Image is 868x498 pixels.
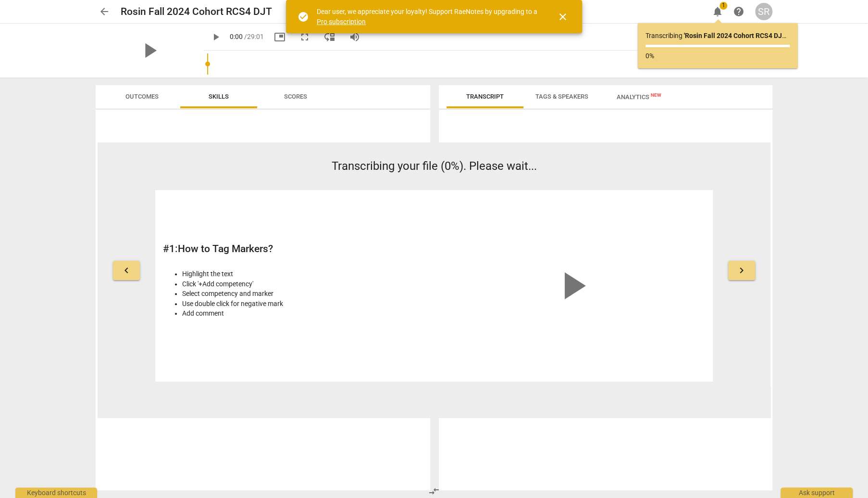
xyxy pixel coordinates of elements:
span: close [557,11,569,23]
span: keyboard_arrow_right [736,265,747,276]
span: picture_in_picture [274,31,285,43]
span: compare_arrows [428,485,440,497]
button: Volume [346,28,363,46]
span: 1 [719,2,727,10]
button: Notifications [709,3,726,20]
a: Help [730,3,747,20]
h2: Rosin Fall 2024 Cohort RCS4 DJT [121,6,272,18]
span: volume_up [349,31,360,43]
span: / 29:01 [244,33,264,40]
span: keyboard_arrow_left [121,265,132,276]
span: fullscreen [299,31,310,43]
li: Use double click for negative mark [182,299,429,309]
span: help [733,6,744,17]
li: Select competency and marker [182,289,429,299]
span: play_arrow [549,263,595,309]
button: Play [207,28,224,46]
span: Transcribing your file (0%). Please wait... [332,159,537,173]
span: check_circle [298,11,309,23]
div: Ask support [781,487,853,498]
span: arrow_back [99,6,110,17]
button: View player as separate pane [321,28,338,46]
span: Tags & Speakers [535,93,588,100]
h2: # 1 : How to Tag Markers? [163,243,429,255]
span: Skills [209,93,229,100]
div: Dear user, we appreciate your loyalty! Support RaeNotes by upgrading to a [317,7,540,26]
span: play_arrow [137,38,162,63]
span: Outcomes [125,93,159,100]
span: notifications [712,6,723,17]
b: ' Rosin Fall 2024 Cohort RCS4 DJT ' [684,32,787,39]
a: Pro subscription [317,18,366,26]
span: Transcript [466,93,504,100]
button: SR [755,3,772,20]
span: 0:00 [230,33,243,40]
button: Picture in picture [271,28,288,46]
span: Analytics [617,93,661,101]
span: New [651,92,661,98]
p: Transcribing ... [645,31,790,41]
li: Add comment [182,308,429,319]
span: move_down [324,31,335,43]
button: Fullscreen [296,28,313,46]
div: Keyboard shortcuts [15,487,97,498]
li: Click '+Add competency' [182,279,429,289]
span: Scores [284,93,307,100]
button: Close [551,5,574,28]
p: 0% [645,51,790,61]
li: Highlight the text [182,269,429,279]
span: play_arrow [210,31,222,43]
